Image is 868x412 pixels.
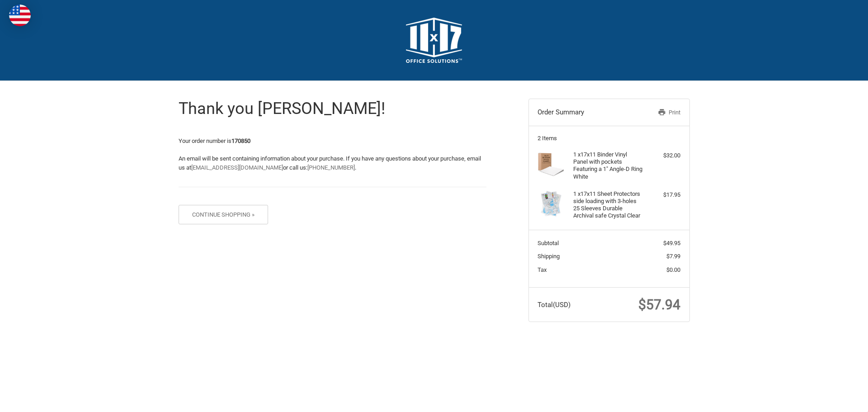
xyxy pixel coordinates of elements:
a: Print [634,108,680,117]
h3: Order Summary [538,108,634,117]
h1: Thank you [PERSON_NAME]! [179,99,486,119]
button: Continue Shopping » [179,205,269,224]
a: [EMAIL_ADDRESS][DOMAIN_NAME] [191,164,283,171]
span: Shipping [538,253,560,260]
h3: 2 Items [538,135,680,142]
span: $0.00 [666,266,680,273]
strong: 170850 [231,137,250,144]
span: $49.95 [663,240,680,246]
img: 11x17.com [406,18,462,63]
span: $57.94 [638,297,680,313]
h4: 1 x 17x11 Sheet Protectors side loading with 3-holes 25 Sleeves Durable Archival safe Crystal Clear [573,190,642,220]
h4: 1 x 17x11 Binder Vinyl Panel with pockets Featuring a 1" Angle-D Ring White [573,151,642,180]
img: duty and tax information for United States [9,5,31,26]
span: Tax [538,266,547,273]
div: $17.95 [645,190,680,199]
span: An email will be sent containing information about your purchase. If you have any questions about... [179,155,481,171]
span: Your order number is [179,137,250,144]
span: Subtotal [538,240,559,246]
span: Total (USD) [538,301,571,309]
a: [PHONE_NUMBER] [307,164,355,171]
div: $32.00 [645,151,680,160]
span: $7.99 [666,253,680,260]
